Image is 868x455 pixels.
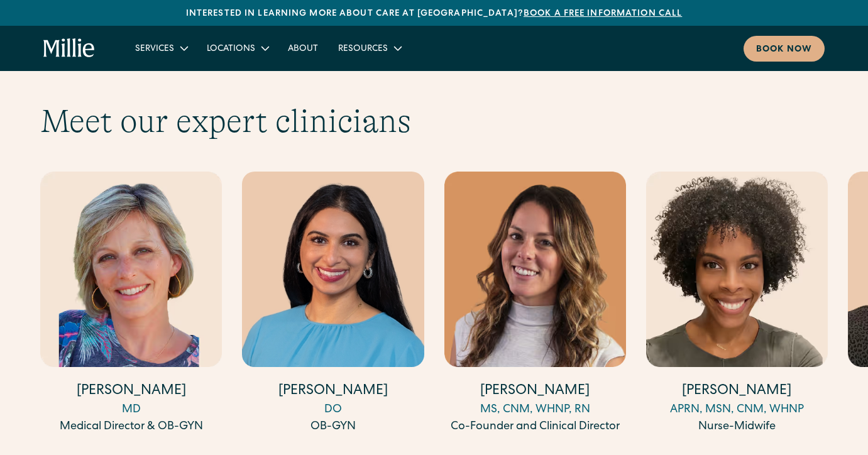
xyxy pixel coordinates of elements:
[40,382,222,402] h4: [PERSON_NAME]
[40,102,828,141] h2: Meet our expert clinicians
[242,172,424,436] a: [PERSON_NAME]DOOB-GYN
[40,419,222,436] div: Medical Director & OB-GYN
[135,43,174,56] div: Services
[242,419,424,436] div: OB-GYN
[444,382,626,402] h4: [PERSON_NAME]
[646,402,828,419] div: APRN, MSN, CNM, WHNP
[646,172,828,436] a: [PERSON_NAME]APRN, MSN, CNM, WHNPNurse-Midwife
[242,402,424,419] div: DO
[444,172,626,437] div: 3 / 17
[242,172,424,437] div: 2 / 17
[40,172,222,436] a: [PERSON_NAME]MDMedical Director & OB-GYN
[328,38,410,58] div: Resources
[756,43,812,57] div: Book now
[646,382,828,402] h4: [PERSON_NAME]
[744,36,825,62] a: Book now
[278,38,328,58] a: About
[197,38,278,58] div: Locations
[646,172,828,437] div: 4 / 17
[125,38,197,58] div: Services
[338,43,388,56] div: Resources
[43,38,95,58] a: home
[646,419,828,436] div: Nurse-Midwife
[444,419,626,436] div: Co-Founder and Clinical Director
[444,172,626,436] a: [PERSON_NAME]MS, CNM, WHNP, RNCo-Founder and Clinical Director
[242,382,424,402] h4: [PERSON_NAME]
[40,402,222,419] div: MD
[444,402,626,419] div: MS, CNM, WHNP, RN
[40,172,222,437] div: 1 / 17
[207,43,255,56] div: Locations
[524,9,682,18] a: Book a free information call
